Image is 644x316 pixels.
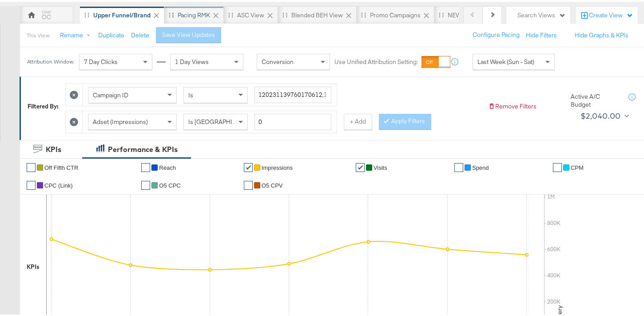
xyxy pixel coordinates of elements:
div: Drag to reorder tab [439,11,444,16]
input: Enter a search term [254,85,331,101]
button: + Add [344,112,372,128]
div: $2,040.00 [580,108,621,121]
div: Performance & KPIs [108,143,178,153]
a: ✔ [27,161,36,170]
div: Create View [589,9,633,18]
div: Attribution Window: [27,57,75,63]
span: Is [188,89,193,97]
div: Search Views [517,9,566,18]
div: Upper Funnel/Brand [93,9,151,18]
div: OC [42,11,51,20]
a: ✔ [356,161,365,170]
span: Off Fifth CTR [44,163,78,169]
label: Use Unified Attribution Setting: [334,56,418,64]
button: Remove Filters [488,100,537,109]
div: Filtered By: [28,100,59,109]
span: O5 CPV [262,180,283,187]
div: KPIs [46,143,61,153]
div: ASC View [237,9,264,18]
button: Duplicate [98,29,124,38]
div: Drag to reorder tab [84,11,89,16]
div: Pacing RMK [178,9,210,18]
a: ✔ [141,161,150,170]
a: ✔ [141,179,150,188]
div: KPIs [27,261,40,269]
a: ✔ [244,179,253,188]
button: Configure Pacing [466,25,526,41]
a: ✔ [244,161,253,170]
div: Blended BEH View [291,9,343,18]
div: Drag to reorder tab [282,11,287,16]
button: $2,040.00 [577,107,631,121]
span: Visits [374,163,387,169]
span: Last Week (Sun - Sat) [477,56,534,64]
button: Rename [54,26,100,42]
div: Drag to reorder tab [169,11,174,16]
span: CPC (Link) [44,180,73,187]
div: Promo Campaigns [370,9,421,18]
div: This View: [27,30,50,37]
span: 7 Day Clicks [84,56,118,64]
button: Delete [131,29,149,38]
span: Conversion [262,56,294,64]
input: Enter a number [254,112,331,128]
div: NEW O5 Weekly Report [448,9,513,18]
div: Drag to reorder tab [228,11,233,16]
span: Spend [472,163,489,169]
span: Reach [159,163,176,169]
span: Impressions [262,163,293,169]
div: Active A/C Budget [571,91,620,107]
span: CPM [571,163,584,169]
a: ✔ [454,161,463,170]
button: Hide Filters [526,29,557,38]
span: Adset (Impressions) [93,116,148,124]
div: Drag to reorder tab [361,11,366,16]
a: ✔ [27,179,36,188]
span: O5 CPC [159,180,180,187]
span: Campaign ID [93,89,128,97]
button: Hide Graphs & KPIs [575,29,628,38]
span: Is [GEOGRAPHIC_DATA] [188,116,256,124]
span: 1 Day Views [175,56,209,64]
a: ✔ [553,161,562,170]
